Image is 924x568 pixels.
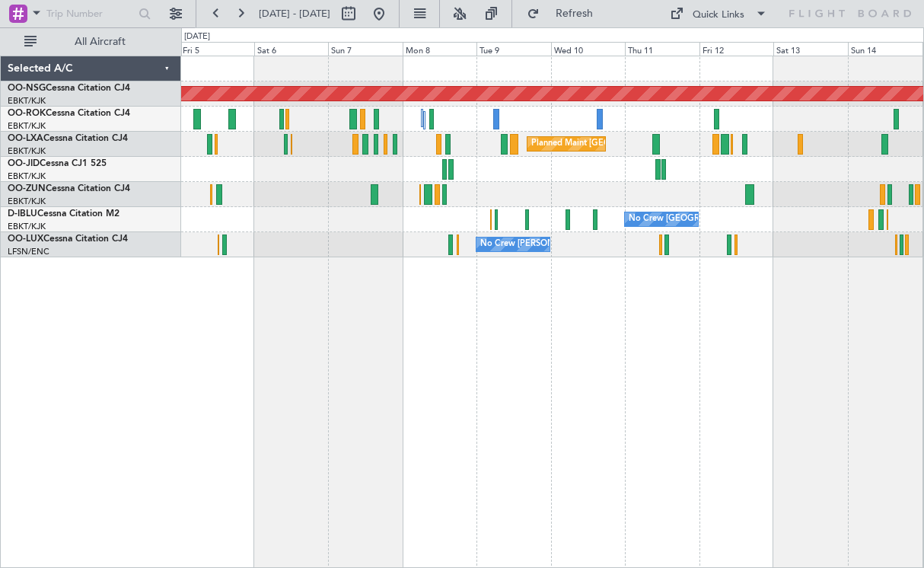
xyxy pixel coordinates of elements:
div: Sat 6 [254,42,329,56]
a: EBKT/KJK [8,196,46,207]
div: No Crew [PERSON_NAME] ([PERSON_NAME]) [480,233,663,256]
div: Wed 10 [551,42,626,56]
div: Sun 7 [328,42,403,56]
div: Tue 9 [476,42,551,56]
a: EBKT/KJK [8,95,46,107]
div: No Crew [GEOGRAPHIC_DATA] ([GEOGRAPHIC_DATA] National) [629,208,884,231]
span: OO-JID [8,159,40,168]
div: Fri 5 [180,42,254,56]
button: All Aircraft [17,30,165,54]
div: Fri 12 [699,42,774,56]
div: Sat 13 [773,42,848,56]
a: EBKT/KJK [8,221,46,232]
span: OO-ZUN [8,184,46,193]
a: OO-LUXCessna Citation CJ4 [8,235,128,244]
a: OO-ROKCessna Citation CJ4 [8,109,130,118]
a: OO-LXACessna Citation CJ4 [8,134,128,143]
div: Mon 8 [403,42,477,56]
a: EBKT/KJK [8,145,46,157]
button: Quick Links [662,2,775,26]
span: All Aircraft [40,37,161,47]
div: Thu 11 [625,42,699,56]
span: OO-LXA [8,134,43,143]
span: Refresh [543,8,607,19]
a: OO-NSGCessna Citation CJ4 [8,84,130,93]
div: [DATE] [184,30,210,43]
a: D-IBLUCessna Citation M2 [8,209,119,219]
a: EBKT/KJK [8,171,46,182]
button: Refresh [520,2,611,26]
div: Planned Maint [GEOGRAPHIC_DATA] ([GEOGRAPHIC_DATA] National) [531,132,807,155]
a: OO-JIDCessna CJ1 525 [8,159,107,168]
span: OO-ROK [8,109,46,118]
a: LFSN/ENC [8,246,49,257]
span: OO-LUX [8,235,43,244]
input: Trip Number [46,2,134,25]
span: [DATE] - [DATE] [259,7,330,21]
span: D-IBLU [8,209,37,219]
a: EBKT/KJK [8,120,46,132]
span: OO-NSG [8,84,46,93]
div: Quick Links [693,8,744,23]
a: OO-ZUNCessna Citation CJ4 [8,184,130,193]
div: Sun 14 [848,42,922,56]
